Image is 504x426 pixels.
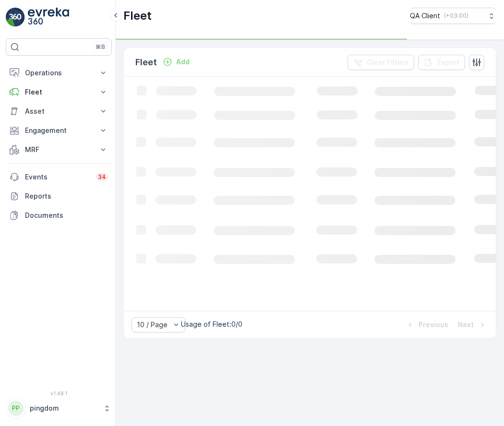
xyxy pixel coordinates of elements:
[25,68,93,78] p: Operations
[25,191,108,201] p: Reports
[444,12,468,20] p: ( +03:00 )
[25,106,93,116] p: Asset
[176,57,190,67] p: Add
[8,401,24,416] div: PP
[6,187,112,206] a: Reports
[98,173,106,181] p: 34
[410,8,496,24] button: QA Client(+03:00)
[6,83,112,102] button: Fleet
[96,43,105,51] p: ⌘B
[30,403,98,413] p: pingdom
[437,58,459,67] p: Export
[25,126,93,135] p: Engagement
[6,102,112,121] button: Asset
[348,55,414,70] button: Clear Filters
[6,398,112,418] button: PPpingdom
[6,63,112,83] button: Operations
[410,11,440,21] p: QA Client
[25,211,108,220] p: Documents
[6,390,112,396] span: v 1.48.1
[6,167,112,187] a: Events34
[6,140,112,159] button: MRF
[457,319,488,331] button: Next
[419,320,448,330] p: Previous
[135,56,157,69] p: Fleet
[418,55,465,70] button: Export
[25,87,93,97] p: Fleet
[28,8,69,27] img: logo_light-DOdMpM7g.png
[6,8,25,27] img: logo
[25,172,90,182] p: Events
[404,319,449,331] button: Previous
[159,56,193,68] button: Add
[6,206,112,225] a: Documents
[6,121,112,140] button: Engagement
[25,145,93,154] p: MRF
[367,58,408,67] p: Clear Filters
[458,320,474,330] p: Next
[123,8,152,24] p: Fleet
[181,319,242,329] p: Usage of Fleet : 0/0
